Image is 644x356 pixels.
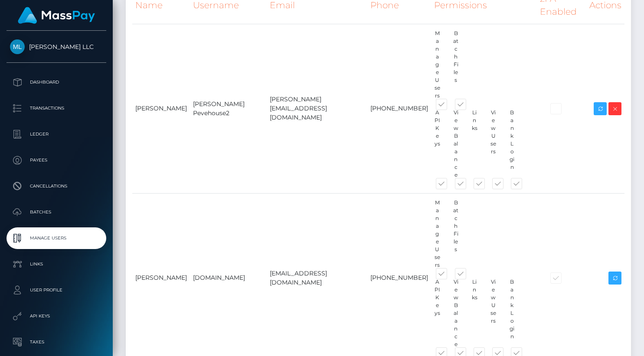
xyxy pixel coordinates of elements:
[190,24,267,193] td: [PERSON_NAME] Pevehouse2
[428,109,446,179] div: API Keys
[10,258,103,271] p: Links
[7,305,106,327] a: API Keys
[447,109,465,179] div: View Balance
[10,284,103,297] p: User Profile
[10,232,103,245] p: Manage Users
[428,278,446,348] div: API Keys
[18,7,95,24] img: MassPay Logo
[484,109,503,179] div: View Users
[7,253,106,275] a: Links
[10,39,25,54] img: MiCard LLC
[7,175,106,197] a: Cancellations
[7,149,106,171] a: Payees
[267,24,367,193] td: [PERSON_NAME][EMAIL_ADDRESS][DOMAIN_NAME]
[503,278,521,348] div: Bank Login
[10,76,103,89] p: Dashboard
[7,43,106,51] span: [PERSON_NAME] LLC
[428,199,446,269] div: Manage Users
[465,109,484,179] div: Links
[10,336,103,349] p: Taxes
[10,128,103,141] p: Ledger
[7,279,106,301] a: User Profile
[10,206,103,219] p: Batches
[428,29,446,100] div: Manage Users
[10,102,103,115] p: Transactions
[7,201,106,223] a: Batches
[7,331,106,353] a: Taxes
[503,109,521,179] div: Bank Login
[367,24,431,193] td: [PHONE_NUMBER]
[132,24,190,193] td: [PERSON_NAME]
[7,97,106,119] a: Transactions
[484,278,503,348] div: View Users
[10,180,103,193] p: Cancellations
[447,278,465,348] div: View Balance
[447,29,465,100] div: Batch Files
[7,123,106,145] a: Ledger
[10,154,103,167] p: Payees
[7,71,106,93] a: Dashboard
[7,227,106,249] a: Manage Users
[10,310,103,323] p: API Keys
[465,278,484,348] div: Links
[447,199,465,269] div: Batch Files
